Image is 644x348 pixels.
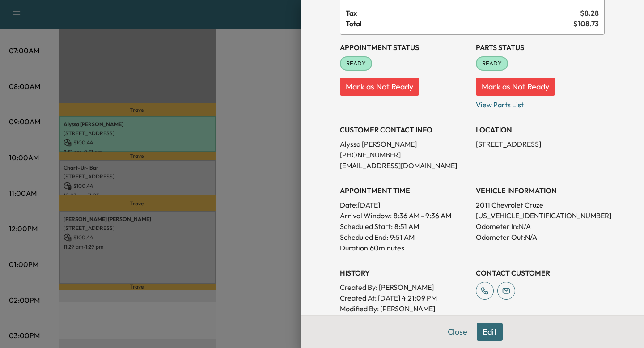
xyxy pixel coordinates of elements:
[340,199,469,210] p: Date: [DATE]
[477,59,507,68] span: READY
[340,303,469,314] p: Modified By : [PERSON_NAME]
[476,199,605,210] p: 2011 Chevrolet Cruze
[394,221,419,232] p: 8:51 AM
[394,210,451,221] span: 8:36 AM - 9:36 AM
[340,232,388,242] p: Scheduled End:
[340,267,469,278] h3: History
[340,242,469,253] p: Duration: 60 minutes
[476,78,555,96] button: Mark as Not Ready
[477,323,503,341] button: Edit
[340,124,469,135] h3: CUSTOMER CONTACT INFO
[476,42,605,53] h3: Parts Status
[476,96,605,110] p: View Parts List
[346,18,573,29] span: Total
[476,210,605,221] p: [US_VEHICLE_IDENTIFICATION_NUMBER]
[340,139,469,149] p: Alyssa [PERSON_NAME]
[580,8,599,18] span: $ 8.28
[340,221,393,232] p: Scheduled Start:
[573,18,599,29] span: $ 108.73
[476,221,605,232] p: Odometer In: N/A
[340,78,419,96] button: Mark as Not Ready
[340,185,469,196] h3: APPOINTMENT TIME
[476,139,605,149] p: [STREET_ADDRESS]
[476,185,605,196] h3: VEHICLE INFORMATION
[340,282,469,293] p: Created By : [PERSON_NAME]
[476,267,605,278] h3: CONTACT CUSTOMER
[340,160,469,171] p: [EMAIL_ADDRESS][DOMAIN_NAME]
[442,323,473,341] button: Close
[340,42,469,53] h3: Appointment Status
[390,232,415,242] p: 9:51 AM
[340,314,469,325] p: Modified At : [DATE] 3:31:43 PM
[476,124,605,135] h3: LOCATION
[341,59,371,68] span: READY
[346,8,580,18] span: Tax
[340,210,469,221] p: Arrival Window:
[340,293,469,303] p: Created At : [DATE] 4:21:09 PM
[476,232,605,242] p: Odometer Out: N/A
[340,149,469,160] p: [PHONE_NUMBER]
